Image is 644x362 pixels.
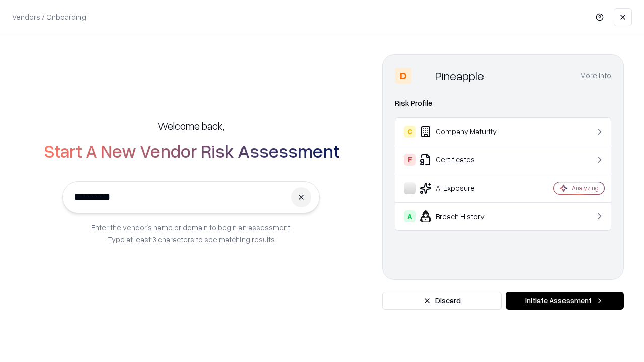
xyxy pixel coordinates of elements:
[382,292,502,310] button: Discard
[395,97,611,109] div: Risk Profile
[158,119,224,133] h5: Welcome back,
[404,210,416,222] div: A
[404,154,524,166] div: Certificates
[44,141,339,161] h2: Start A New Vendor Risk Assessment
[506,292,624,310] button: Initiate Assessment
[395,68,411,84] div: D
[404,154,416,166] div: F
[580,67,611,85] button: More info
[415,68,431,84] img: Pineapple
[435,68,484,84] div: Pineapple
[404,126,524,138] div: Company Maturity
[572,184,599,192] div: Analyzing
[404,182,524,194] div: AI Exposure
[404,210,524,222] div: Breach History
[12,12,86,22] p: Vendors / Onboarding
[91,221,292,245] p: Enter the vendor’s name or domain to begin an assessment. Type at least 3 characters to see match...
[404,126,416,138] div: C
